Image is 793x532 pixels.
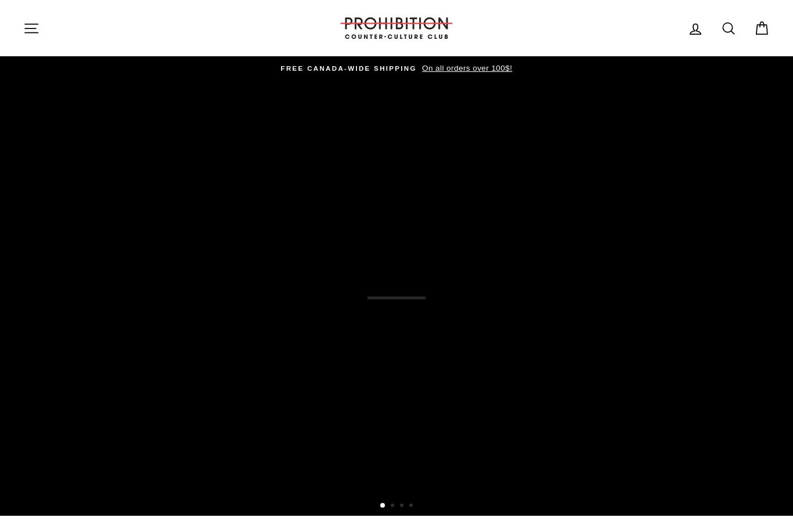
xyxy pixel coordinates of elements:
[400,504,406,509] button: 3
[281,65,417,72] span: FREE CANADA-WIDE SHIPPING
[26,62,767,75] a: FREE CANADA-WIDE SHIPPING On all orders over 100$!
[338,17,455,39] img: PROHIBITION COUNTER-CULTURE CLUB
[409,504,415,509] button: 4
[419,64,512,73] span: On all orders over 100$!
[391,504,396,509] button: 2
[380,503,386,509] button: 1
